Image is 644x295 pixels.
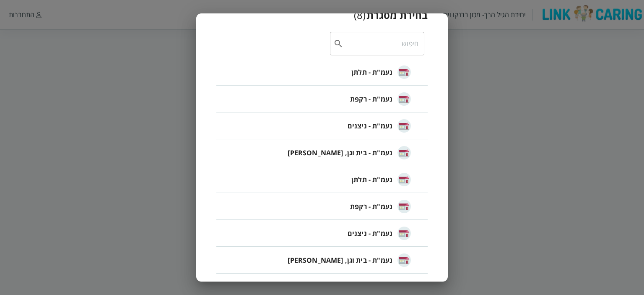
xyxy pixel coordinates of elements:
img: נעמ"ת - תלתן [397,65,411,79]
img: נעמ"ת - בית וגן, בשמת [397,253,411,267]
img: נעמ"ת - ניצנים [397,227,411,240]
span: נעמ"ת - ניצנים [348,121,392,131]
input: חיפוש [343,32,418,55]
img: נעמ"ת - בית וגן, בשמת [397,146,411,159]
img: נעמ"ת - תלתן [397,173,411,186]
span: נעמ"ת - בית וגן, [PERSON_NAME] [288,255,392,265]
span: נעמ"ת - רקפת [350,94,392,104]
span: נעמ"ת - תלתן [351,175,392,185]
span: נעמ"ת - בית וגן, [PERSON_NAME] [288,148,392,158]
div: ( 8 ) [354,8,366,22]
span: נעמ"ת - ניצנים [348,228,392,238]
img: נעמ"ת - רקפת [397,200,411,213]
img: נעמ"ת - רקפת [397,92,411,106]
img: נעמ"ת - ניצנים [397,119,411,133]
h3: בחירת מסגרת [366,8,428,22]
span: נעמ"ת - רקפת [350,201,392,211]
span: נעמ"ת - תלתן [351,67,392,77]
